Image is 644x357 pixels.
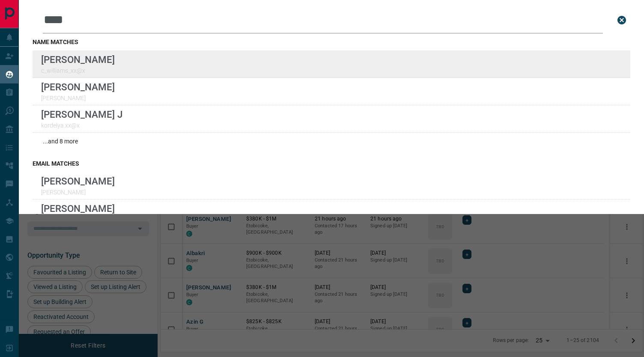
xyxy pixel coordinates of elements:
[41,122,122,129] p: kordelya.xx@x
[41,189,115,196] p: [PERSON_NAME]
[41,95,115,101] p: [PERSON_NAME]
[41,81,115,92] p: [PERSON_NAME]
[41,109,122,120] p: [PERSON_NAME] J
[41,203,115,214] p: [PERSON_NAME]
[613,12,630,29] button: close search bar
[33,39,630,45] h3: name matches
[41,176,115,187] p: [PERSON_NAME]
[33,133,630,150] div: ...and 8 more
[41,67,115,74] p: c_williams_xx@x
[41,54,115,65] p: [PERSON_NAME]
[33,160,630,167] h3: email matches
